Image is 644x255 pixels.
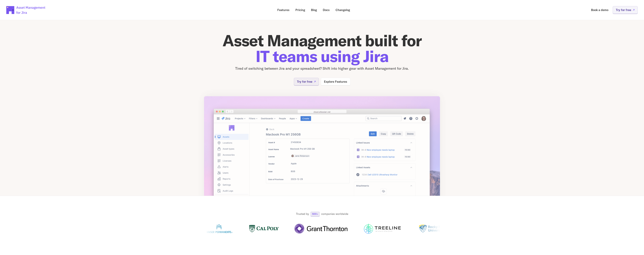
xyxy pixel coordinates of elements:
[204,96,440,216] img: App
[324,80,347,83] p: Explore Features
[321,78,350,85] a: Explore Features
[294,78,319,85] a: Try for free
[293,6,308,14] a: Pricing
[296,212,309,216] p: Trusted by
[249,224,279,234] img: Logo
[275,6,292,14] a: Features
[333,6,353,14] a: Changelog
[588,6,611,14] a: Book a demo
[336,8,350,11] p: Changelog
[321,212,348,216] p: companies worldwide
[613,6,638,14] a: Try for free
[311,8,317,11] p: Blog
[363,224,402,234] img: Logo
[312,213,318,215] p: 500+
[616,8,631,11] p: Try for free
[204,66,440,71] p: Tired of switching between Jira and your spreadsheet? Shift into higher gear with Asset Managemen...
[295,8,305,11] p: Pricing
[320,6,332,14] a: Docs
[206,224,233,234] img: Logo
[297,80,312,83] p: Try for free
[591,8,608,11] p: Book a demo
[277,8,290,11] p: Features
[256,46,389,66] span: IT teams using Jira
[204,33,440,64] h1: Asset Management built for
[323,8,330,11] p: Docs
[308,6,320,14] a: Blog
